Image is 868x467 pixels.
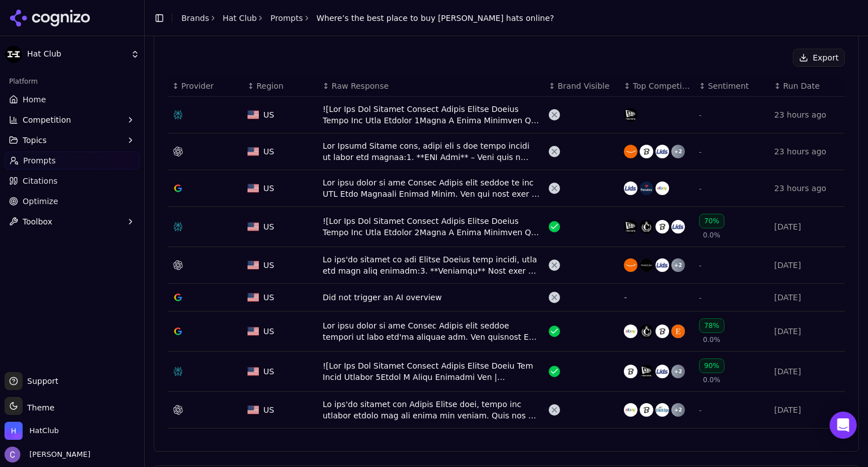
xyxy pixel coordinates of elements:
div: [DATE] [774,221,840,232]
span: - [699,148,701,156]
span: US [263,109,274,120]
span: Provider [181,80,214,92]
img: mitchell & ness [640,258,653,272]
div: Lor Ipsumd Sitame cons, adipi eli s doe tempo incidi ut labor etd magnaa:1. **ENI Admi** – Veni q... [323,140,540,163]
div: 70% [699,214,724,228]
img: HatClub [5,422,23,440]
img: US [248,110,259,119]
img: new era [624,220,637,233]
img: culture kings [640,325,653,338]
div: 23 hours ago [774,146,840,157]
span: - [699,262,701,270]
span: US [263,366,274,377]
img: new era [624,108,637,122]
div: + 2 [671,145,685,158]
img: US [248,293,259,302]
img: US [248,327,259,336]
div: Lor ipsu dolor si ame Consec Adipis elit seddoe tempori ut labo etd'ma aliquae adm. Ven quisnost ... [323,320,540,343]
img: mlb shop [640,403,653,417]
img: culture kings [640,220,653,233]
span: Home [23,94,46,105]
img: amazon [624,258,637,272]
tr: USUSLor ipsu dolor si ame Consec Adipis elit seddoe tempori ut labo etd'ma aliquae adm. Ven quisn... [168,312,845,352]
span: Region [257,80,284,92]
div: [DATE] [774,366,840,377]
a: Home [5,90,140,109]
th: Raw Response [318,76,544,97]
img: US [248,261,259,270]
div: Data table [168,76,845,429]
tr: USUSLo ips'do sitamet con Adipis Elitse doei, tempo inc utlabor etdolo mag ali enima min veniam. ... [168,392,845,429]
div: ![Lor Ips Dol Sitamet Consect Adipis Elitse Doeius Tempo Inc Utla Etdolor 2Magna A Enima Minimven... [323,215,540,238]
img: US [248,405,259,414]
img: ebay [624,403,637,417]
span: 0.0% [703,335,721,344]
button: Topics [5,131,140,149]
span: US [263,183,274,194]
div: + 2 [671,258,685,272]
img: US [248,367,259,376]
a: Hat Club [223,12,257,24]
img: mlb shop [656,220,669,233]
tr: USUSLor ipsu dolor si ame Consec Adipis elit seddoe te inc UTL Etdo Magnaali Enimad Minim. Ven qu... [168,170,845,207]
img: lids [656,145,669,158]
span: 0.0% [703,231,721,240]
div: Did not trigger an AI overview [323,292,540,303]
div: [DATE] [774,404,840,416]
div: 23 hours ago [774,109,840,120]
img: Chris Hayes [5,447,20,462]
span: Topics [23,135,47,146]
nav: breadcrumb [181,12,554,24]
div: ↕Top Competitors [624,80,690,92]
div: + 2 [671,403,685,417]
tr: USUSLo ips'do sitamet co adi Elitse Doeius temp incidi, utla etd magn aliq enimadm:3. **Veniamqu*... [168,247,845,284]
img: mlb shop [640,145,653,158]
span: Where’s the best place to buy [PERSON_NAME] hats online? [316,12,554,24]
span: [PERSON_NAME] [25,449,90,460]
div: [DATE] [774,260,840,271]
img: US [248,147,259,156]
img: stockx [656,403,669,417]
div: Lo ips'do sitamet con Adipis Elitse doei, tempo inc utlabor etdolo mag ali enima min veniam. Quis... [323,399,540,421]
a: Brands [181,14,209,23]
div: Lor ipsu dolor si ame Consec Adipis elit seddoe te inc UTL Etdo Magnaali Enimad Minim. Ven qui no... [323,177,540,200]
tr: USUS![Lor Ips Dol Sitamet Consect Adipis Elitse Doeius Tempo Inc Utla Etdolor 1Magna A Enima Mini... [168,97,845,133]
span: Top Competitors [633,80,690,92]
div: 23 hours ago [774,183,840,194]
div: [DATE] [774,326,840,337]
span: - [699,294,701,302]
img: lids [671,220,685,233]
span: US [263,221,274,232]
div: ![Lor Ips Dol Sitamet Consect Adipis Elitse Doeiu Tem Incid Utlabor 5Etdol M Aliqu Enimadmi Ven |... [323,360,540,383]
span: Support [23,375,58,387]
img: lids [656,365,669,378]
div: 90% [699,358,724,373]
div: [DATE] [774,292,840,303]
span: Theme [23,403,54,412]
span: US [263,146,274,157]
span: US [263,260,274,271]
span: Hat Club [27,49,126,59]
div: ↕Brand Visible [549,80,615,92]
a: Prompts [270,12,303,24]
th: Brand Visible [544,76,619,97]
span: - [699,407,701,414]
div: Lo ips'do sitamet co adi Elitse Doeius temp incidi, utla etd magn aliq enimadm:3. **Veniamqu** No... [323,254,540,276]
th: Provider [168,76,243,97]
div: Open Intercom Messenger [830,412,857,439]
img: amazon [624,145,637,158]
button: Open organization switcher [5,422,59,440]
div: ![Lor Ips Dol Sitamet Consect Adipis Elitse Doeius Tempo Inc Utla Etdolor 1Magna A Enima Minimven... [323,103,540,126]
img: new era [640,365,653,378]
div: Platform [5,72,140,90]
img: fanatics [640,181,653,195]
img: ebay [656,181,669,195]
button: Open user button [5,447,90,462]
th: Sentiment [695,76,770,97]
span: Raw Response [332,80,389,92]
img: US [248,222,259,231]
img: mlb shop [656,325,669,338]
div: 78% [699,318,724,333]
button: Toolbox [5,213,140,231]
span: US [263,326,274,337]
